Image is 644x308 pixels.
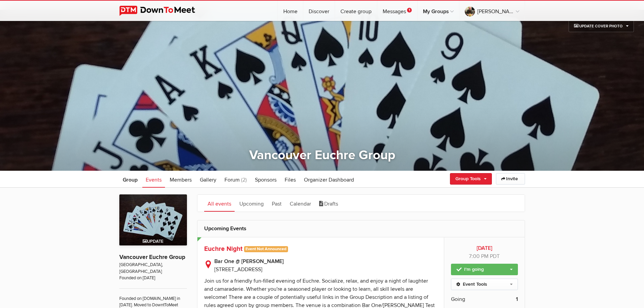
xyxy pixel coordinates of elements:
b: 1 [516,295,518,303]
span: Group [123,176,138,183]
a: Organizer Dashboard [301,171,357,188]
a: Vancouver Euchre Group [249,147,395,163]
a: Event Tools [451,279,518,290]
a: Gallery [196,171,220,188]
img: Vancouver Euchre Group [119,194,187,245]
span: Forum [224,176,240,183]
span: Members [170,176,192,183]
a: Forum (2) [221,171,250,188]
a: Update [119,194,187,245]
span: Events [146,176,162,183]
a: Home [278,1,303,21]
span: 7:00 PM [469,253,488,260]
a: Invite [496,173,525,185]
span: Founded on [DATE] [119,275,187,281]
span: Files [285,176,296,183]
a: Group [119,171,141,188]
span: Gallery [200,176,216,183]
span: Update [143,239,163,244]
span: 1 [407,8,412,13]
b: Bar One @ [PERSON_NAME] [214,257,437,265]
a: Update Cover Photo [569,20,634,32]
img: DownToMeet [119,6,206,16]
a: I'm going [451,264,518,275]
b: [DATE] [451,244,518,252]
a: Messages1 [377,1,417,21]
span: Organizer Dashboard [304,176,354,183]
a: Sponsors [252,171,280,188]
span: Event Not Announced [244,246,288,252]
a: Drafts [316,195,341,212]
span: [GEOGRAPHIC_DATA], [GEOGRAPHIC_DATA] [119,262,187,275]
a: Discover [303,1,335,21]
a: Files [281,171,299,188]
a: My Groups [418,1,459,21]
a: All events [204,195,235,212]
span: [STREET_ADDRESS] [214,266,262,273]
a: Events [142,171,165,188]
span: Sponsors [255,176,277,183]
h2: Upcoming Events [204,220,518,237]
a: Calendar [286,195,314,212]
span: America/Vancouver [490,253,500,260]
span: (2) [241,176,247,183]
a: Create group [335,1,377,21]
a: Upcoming [236,195,267,212]
span: Euchre Night [204,245,242,253]
a: Euchre Night Event Not Announced [204,245,288,253]
a: Members [166,171,195,188]
a: Group Tools [450,173,492,185]
a: [PERSON_NAME] [459,1,525,21]
a: Past [268,195,285,212]
a: Vancouver Euchre Group [119,254,185,261]
span: Going [451,295,465,303]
